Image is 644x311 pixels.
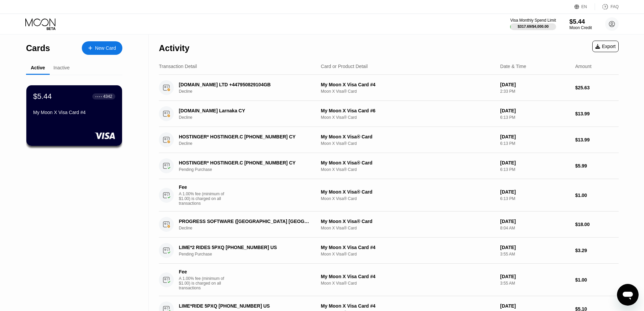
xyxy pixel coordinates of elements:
[95,95,102,97] div: ● ● ● ●
[179,82,310,87] div: [DOMAIN_NAME] LTD +447950829104GB
[321,303,495,309] div: My Moon X Visa Card #4
[179,141,320,146] div: Decline
[500,89,570,94] div: 2:33 PM
[510,18,556,23] div: Visa Monthly Spend Limit
[179,184,226,190] div: Fee
[53,65,70,70] div: Inactive
[321,274,495,279] div: My Moon X Visa Card #4
[500,219,570,224] div: [DATE]
[500,189,570,195] div: [DATE]
[321,245,495,250] div: My Moon X Visa Card #4
[103,94,112,99] div: 4342
[159,127,619,153] div: HOSTINGER* HOSTINGER.C [PHONE_NUMBER] CYDeclineMy Moon X Visa® CardMoon X Visa® Card[DATE]6:13 PM...
[179,219,310,224] div: PROGRESS SOFTWARE ([GEOGRAPHIC_DATA] [GEOGRAPHIC_DATA]
[500,196,570,201] div: 6:13 PM
[31,65,45,70] div: Active
[500,252,570,257] div: 3:55 AM
[179,160,310,165] div: HOSTINGER* HOSTINGER.C [PHONE_NUMBER] CY
[179,269,226,274] div: Fee
[159,64,197,69] div: Transaction Detail
[321,64,368,69] div: Card or Product Detail
[159,101,619,127] div: [DOMAIN_NAME] Larnaka CYDeclineMy Moon X Visa Card #6Moon X Visa® Card[DATE]6:13 PM$13.99
[26,85,122,146] div: $5.44● ● ● ●4342My Moon X Visa Card #4
[569,18,592,30] div: $5.44Moon Credit
[500,167,570,172] div: 6:13 PM
[500,141,570,146] div: 6:13 PM
[500,82,570,87] div: [DATE]
[179,245,310,250] div: LIME*2 RIDES 5PXQ [PHONE_NUMBER] US
[575,111,619,116] div: $13.99
[575,137,619,142] div: $13.99
[159,75,619,101] div: [DOMAIN_NAME] LTD +447950829104GBDeclineMy Moon X Visa Card #4Moon X Visa® Card[DATE]2:33 PM$25.63
[575,64,591,69] div: Amount
[159,179,619,212] div: FeeA 1.00% fee (minimum of $1.00) is charged on all transactionsMy Moon X Visa® CardMoon X Visa® ...
[179,226,320,230] div: Decline
[569,25,592,30] div: Moon Credit
[321,281,495,286] div: Moon X Visa® Card
[500,160,570,165] div: [DATE]
[179,134,310,139] div: HOSTINGER* HOSTINGER.C [PHONE_NUMBER] CY
[321,167,495,172] div: Moon X Visa® Card
[500,274,570,279] div: [DATE]
[574,3,595,10] div: EN
[500,303,570,309] div: [DATE]
[321,226,495,230] div: Moon X Visa® Card
[321,134,495,139] div: My Moon X Visa® Card
[179,192,230,206] div: A 1.00% fee (minimum of $1.00) is charged on all transactions
[575,163,619,169] div: $5.99
[159,153,619,179] div: HOSTINGER* HOSTINGER.C [PHONE_NUMBER] CYPending PurchaseMy Moon X Visa® CardMoon X Visa® Card[DAT...
[321,189,495,195] div: My Moon X Visa® Card
[500,226,570,230] div: 8:04 AM
[159,212,619,238] div: PROGRESS SOFTWARE ([GEOGRAPHIC_DATA] [GEOGRAPHIC_DATA]DeclineMy Moon X Visa® CardMoon X Visa® Car...
[321,89,495,94] div: Moon X Visa® Card
[179,89,320,94] div: Decline
[321,252,495,257] div: Moon X Visa® Card
[569,18,592,25] div: $5.44
[321,115,495,120] div: Moon X Visa® Card
[575,277,619,283] div: $1.00
[595,3,619,10] div: FAQ
[321,219,495,224] div: My Moon X Visa® Card
[321,82,495,87] div: My Moon X Visa Card #4
[179,252,320,257] div: Pending Purchase
[159,264,619,296] div: FeeA 1.00% fee (minimum of $1.00) is charged on all transactionsMy Moon X Visa Card #4Moon X Visa...
[321,160,495,165] div: My Moon X Visa® Card
[179,167,320,172] div: Pending Purchase
[500,108,570,113] div: [DATE]
[321,108,495,113] div: My Moon X Visa Card #6
[510,18,556,30] div: Visa Monthly Spend Limit$317.69/$4,000.00
[500,281,570,286] div: 3:55 AM
[595,44,616,49] div: Export
[500,64,526,69] div: Date & Time
[26,43,50,53] div: Cards
[321,196,495,201] div: Moon X Visa® Card
[159,43,189,53] div: Activity
[179,115,320,120] div: Decline
[33,92,52,101] div: $5.44
[592,41,619,52] div: Export
[95,45,116,51] div: New Card
[575,193,619,198] div: $1.00
[82,41,122,55] div: New Card
[575,85,619,90] div: $25.63
[500,134,570,139] div: [DATE]
[500,115,570,120] div: 6:13 PM
[159,238,619,264] div: LIME*2 RIDES 5PXQ [PHONE_NUMBER] USPending PurchaseMy Moon X Visa Card #4Moon X Visa® Card[DATE]3...
[321,141,495,146] div: Moon X Visa® Card
[575,222,619,227] div: $18.00
[617,284,639,306] iframe: Button to launch messaging window
[179,276,230,290] div: A 1.00% fee (minimum of $1.00) is charged on all transactions
[518,24,549,28] div: $317.69 / $4,000.00
[581,4,587,9] div: EN
[33,110,115,115] div: My Moon X Visa Card #4
[575,248,619,253] div: $3.29
[179,108,310,113] div: [DOMAIN_NAME] Larnaka CY
[500,245,570,250] div: [DATE]
[611,4,619,9] div: FAQ
[179,303,310,309] div: LIME*RIDE 5PXQ [PHONE_NUMBER] US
